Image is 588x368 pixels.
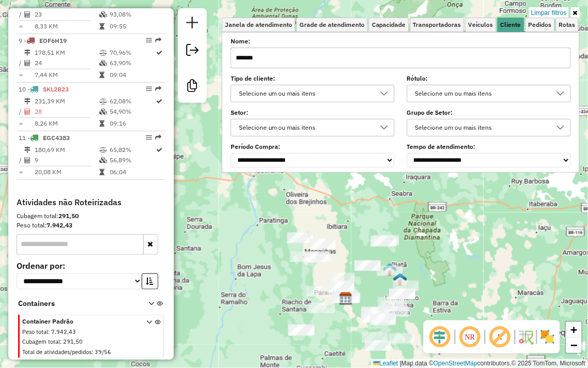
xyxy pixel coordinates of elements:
em: Rota exportada [155,37,161,43]
a: Criar modelo [182,75,203,99]
label: Nome: [231,37,571,46]
td: 180,69 KM [34,145,99,155]
span: Rotas [559,22,576,28]
span: Capacidade [372,22,406,28]
span: 11 - [19,134,70,142]
label: Tipo de cliente: [231,74,395,83]
span: 9 - [19,37,67,44]
td: 9 [34,155,99,165]
span: − [571,339,578,351]
span: | [400,360,401,367]
strong: 7.942,43 [47,221,72,229]
td: 65,82% [109,145,156,155]
td: / [19,155,24,165]
div: Map data © contributors,© 2025 TomTom, Microsoft [371,359,588,368]
td: 63,90% [109,58,156,68]
label: Tempo de atendimento: [407,142,571,151]
div: Atividade não roteirizada - BAR DO NTHAN [371,236,397,247]
i: Rota otimizada [157,50,163,56]
em: Opções [146,86,152,92]
a: Zoom in [566,322,582,338]
td: 20,08 KM [34,167,99,177]
i: Tempo total em rota [99,169,104,175]
div: Atividade não roteirizada - BAR DO DAOZIM [389,333,415,344]
span: Peso total [22,328,48,335]
i: % de utilização da cubagem [99,109,107,115]
a: Ocultar filtros [571,7,580,19]
td: / [19,106,24,117]
h4: Atividades não Roteirizadas [17,197,165,207]
div: Selecione um ou mais itens [235,85,374,102]
td: / [19,9,24,20]
i: % de utilização do peso [99,147,107,153]
i: % de utilização do peso [99,50,107,56]
span: Grade de atendimento [299,22,365,28]
td: 24 [34,58,99,68]
div: Atividade não roteirizada - BAR DO VALDO [377,266,403,276]
i: Tempo total em rota [99,120,104,127]
span: 10 - [19,85,69,93]
span: Ocultar deslocamento [428,325,453,349]
td: 8,33 KM [34,21,99,32]
img: Exibir/Ocultar setores [539,329,556,345]
td: / [19,58,24,68]
i: Total de Atividades [24,109,31,115]
i: Total de Atividades [24,11,31,18]
div: Cubagem total: [17,211,165,221]
span: Ocultar NR [458,325,483,349]
i: Rota otimizada [157,98,163,104]
div: Atividade não roteirizada - BAR DO DERMA [373,235,399,246]
label: Grupo de Setor: [407,108,571,117]
span: Veículos [469,22,493,28]
td: 231,39 KM [34,96,99,106]
span: 291,50 [63,338,83,345]
span: 39/56 [95,348,111,356]
span: Pedidos [529,22,552,28]
img: JMBBEER - PARAMIRIM [339,292,353,305]
em: Rota exportada [155,86,161,92]
td: 09:55 [109,21,156,32]
strong: 291,50 [58,212,79,220]
span: EGC4383 [43,134,70,142]
i: Tempo total em rota [99,23,104,29]
span: Container Padrão [22,317,134,326]
label: Ordenar por: [17,259,165,272]
i: Distância Total [24,50,31,56]
td: 7,44 KM [34,70,99,80]
span: : [48,328,50,335]
span: Janela de atendimento [225,22,292,28]
td: = [19,167,24,177]
em: Opções [146,134,152,141]
div: Selecione um ou mais itens [412,119,551,136]
img: PIATÃ [383,263,397,277]
span: : [60,338,62,345]
i: Tempo total em rota [99,72,104,78]
td: = [19,118,24,129]
a: Limpar filtros [529,7,569,19]
span: 7.942,43 [51,328,76,335]
span: + [571,323,578,336]
td: 09:16 [109,118,156,129]
span: SKL2B23 [43,85,69,93]
button: Ordem crescente [142,273,158,289]
td: 54,90% [109,106,156,117]
i: % de utilização da cubagem [99,60,107,66]
a: Nova sessão e pesquisa [182,12,203,36]
div: Peso total: [17,221,165,230]
i: Total de Atividades [24,157,31,163]
td: 56,89% [109,155,156,165]
i: % de utilização da cubagem [99,11,107,18]
label: Setor: [231,108,395,117]
em: Opções [146,37,152,43]
i: Total de Atividades [24,60,31,66]
div: Selecione um ou mais itens [412,85,551,102]
span: Cubagem total [22,338,60,345]
a: Exportar sessão [182,40,203,63]
span: Cliente [501,22,521,28]
i: Distância Total [24,98,31,104]
td: 8,26 KM [34,118,99,129]
label: Período Compra: [231,142,395,151]
div: Atividade não roteirizada - BAR DO BOTIJA INUBIA [355,260,381,271]
span: Total de atividades/pedidos [22,348,92,356]
td: = [19,21,24,32]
